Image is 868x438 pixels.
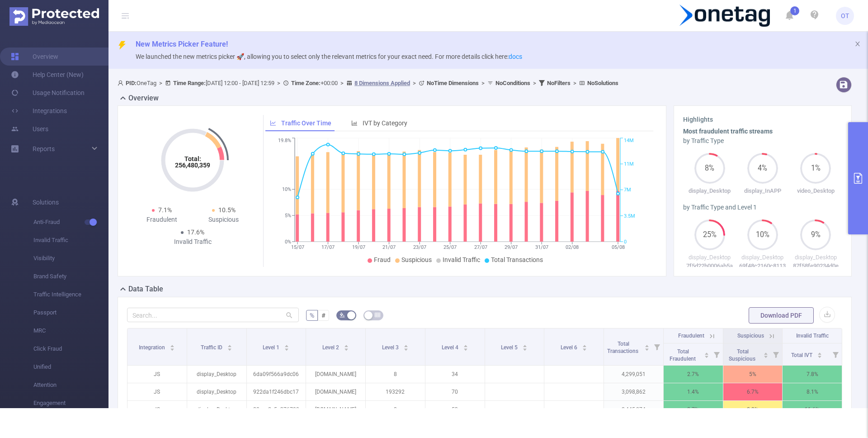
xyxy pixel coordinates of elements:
div: Sort [463,343,468,349]
p: [DOMAIN_NAME] [306,383,365,400]
span: > [274,80,283,86]
b: No Filters [547,80,571,86]
tspan: 0% [285,239,291,245]
p: [DOMAIN_NAME] [306,366,365,383]
p: 7.8% [783,366,842,383]
div: by Traffic Type and Level 1 [683,203,842,212]
u: 8 Dimensions Applied [354,80,410,86]
i: icon: caret-up [344,343,349,346]
span: Click Fraud [33,340,108,358]
p: 11.6% [783,401,842,418]
i: icon: bg-colors [340,312,345,318]
i: icon: caret-down [704,354,709,357]
span: Visibility [33,249,108,267]
p: 6.7% [723,383,783,400]
span: 1 [790,6,799,15]
i: icon: caret-up [463,343,468,346]
p: display_Desktop [683,186,736,195]
span: Engagement [33,394,108,412]
span: Level 3 [382,344,400,351]
span: Anti-Fraud [33,213,108,231]
i: Filter menu [710,343,723,365]
b: No Time Dimensions [427,80,479,86]
span: Level 4 [442,344,460,351]
span: > [338,80,346,86]
tspan: 25/07 [443,244,457,250]
tspan: 256,480,359 [175,162,210,169]
p: display_Desktop [187,401,246,418]
p: 8.7% [664,401,723,418]
tspan: 15/07 [291,244,304,250]
p: 8 [366,366,425,383]
b: PID: [126,80,137,86]
div: Sort [582,343,587,349]
p: 69f48c2160c8113 [736,262,789,271]
tspan: 19.8% [278,138,291,144]
p: 8 [366,401,425,418]
p: 4,299,051 [604,366,663,383]
tspan: 31/07 [535,244,548,250]
i: icon: thunderbolt [118,41,127,50]
p: display_Desktop [683,253,736,262]
img: Protected Media [9,7,99,26]
i: icon: caret-down [817,354,822,357]
span: Brand Safety [33,267,108,286]
span: % [310,312,314,319]
i: icon: caret-up [403,343,408,346]
i: icon: caret-down [523,347,528,350]
tspan: 5% [285,213,291,219]
p: 34 [425,366,485,383]
span: > [571,80,579,86]
div: Suspicious [193,215,255,224]
div: Sort [704,351,709,357]
tspan: 21/07 [382,244,396,250]
a: docs [509,53,522,60]
span: Unified [33,358,108,376]
i: icon: caret-up [284,343,289,346]
div: Sort [170,343,175,349]
span: OT [841,7,849,25]
i: icon: line-chart [270,120,276,126]
tspan: 11M [624,161,634,167]
span: Total IVT [791,352,814,358]
p: video_Desktop [789,186,842,195]
span: MRC [33,322,108,340]
span: Integration [139,344,166,351]
tspan: 0 [624,239,627,245]
span: Fraud [374,256,391,263]
span: Fraudulent [678,333,704,339]
span: Total Fraudulent [670,348,697,362]
i: icon: caret-up [644,343,649,346]
i: icon: caret-down [644,347,649,350]
b: No Solutions [587,80,618,86]
i: icon: close [854,41,861,47]
i: icon: bar-chart [351,120,358,126]
h2: Data Table [128,284,163,295]
span: Reports [33,145,55,152]
span: 10% [747,231,778,238]
span: Total Suspicious [729,348,757,362]
span: Attention [33,376,108,394]
span: 25% [694,231,725,238]
span: Total Transactions [607,341,640,354]
button: icon: close [854,39,861,49]
p: 193292 [366,383,425,400]
span: > [410,80,419,86]
p: JS [127,366,187,383]
p: 2,445,074 [604,401,663,418]
b: No Conditions [495,80,530,86]
p: 5% [723,366,783,383]
tspan: Total: [184,155,201,162]
b: Time Zone: [291,80,321,86]
p: JS [127,383,187,400]
span: Level 1 [263,344,281,351]
i: icon: user [118,80,126,86]
a: Overview [11,48,58,66]
i: Filter menu [651,328,663,365]
span: Traffic ID [201,344,224,351]
p: display_InAPP [736,186,789,195]
tspan: 27/07 [474,244,487,250]
p: [DOMAIN_NAME] [306,401,365,418]
input: Search... [127,308,299,322]
i: icon: caret-down [764,354,769,357]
